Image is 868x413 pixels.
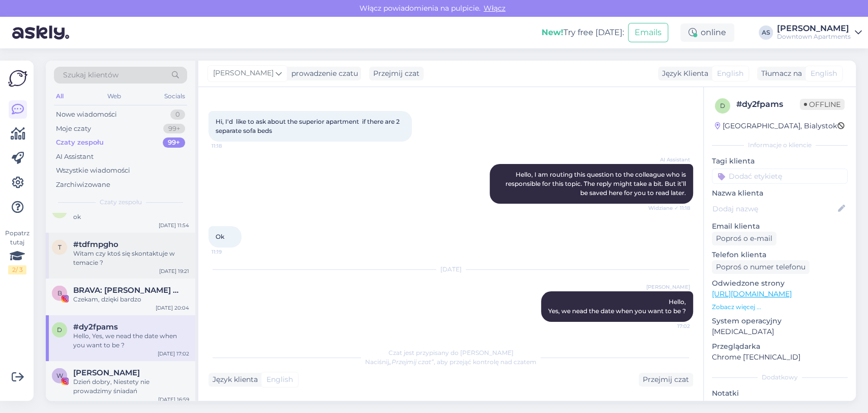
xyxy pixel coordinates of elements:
div: Wszystkie wiadomości [56,166,130,176]
div: 99+ [163,137,185,148]
span: English [266,374,293,385]
span: d [720,102,725,109]
div: Przejmij czat [369,67,424,80]
p: Notatki [712,388,848,399]
p: Przeglądarka [712,341,848,352]
span: Widziane ✓ 11:18 [648,204,690,212]
div: online [680,23,734,42]
span: d [57,326,62,334]
span: 11:18 [212,142,250,150]
div: [DATE] 17:02 [158,350,189,357]
div: [GEOGRAPHIC_DATA], Bialystok [715,121,837,131]
span: English [717,68,743,79]
div: Poproś o numer telefonu [712,260,810,274]
div: Hello, Yes, we nead the date when you want to be ? [73,332,189,350]
div: Web [105,90,123,103]
span: Czat jest przypisany do [PERSON_NAME] [388,349,514,356]
div: [DATE] 20:04 [156,304,189,312]
div: # dy2fpams [736,98,800,111]
span: #tdfmpgho [73,240,118,249]
div: Witam czy ktoś się skontaktuje w temacie ? [73,249,189,267]
p: Telefon klienta [712,250,848,260]
div: Czaty zespołu [56,137,104,148]
div: [DATE] 11:54 [159,222,189,229]
p: Zobacz więcej ... [712,302,848,312]
span: 17:02 [652,322,690,330]
div: prowadzenie czatu [287,68,358,79]
span: Hello, I am routing this question to the colleague who is responsible for this topic. The reply m... [505,171,687,197]
i: „Przejmij czat” [389,358,434,366]
div: Poproś o e-mail [712,232,776,245]
div: Informacje o kliencie [712,141,848,150]
span: Offline [800,99,845,110]
span: AI Assistant [652,156,690,163]
div: Socials [162,90,187,103]
span: Hi, I'd like to ask about the superior apartment if there are 2 separate sofa beds [216,118,401,134]
input: Dodać etykietę [712,169,848,184]
p: Chrome [TECHNICAL_ID] [712,352,848,363]
p: Nazwa klienta [712,188,848,199]
span: Czaty zespołu [100,198,142,207]
a: [URL][DOMAIN_NAME] [712,289,792,298]
div: Downtown Apartments [777,33,851,41]
p: Odwiedzone strony [712,278,848,289]
span: Naciśnij , aby przejąć kontrolę nad czatem [365,358,536,366]
div: 99+ [163,124,185,134]
div: Język Klienta [658,68,708,79]
div: [DATE] [208,265,693,274]
a: [PERSON_NAME]Downtown Apartments [777,24,862,41]
div: AS [759,25,773,40]
div: ok [73,212,189,222]
div: 2 / 3 [8,265,26,274]
span: #dy2fpams [73,322,118,332]
div: Dodatkowy [712,373,848,382]
div: Język klienta [208,374,258,385]
div: Dzień dobry, Niestety nie prowadzimy śniadań [73,377,189,396]
p: Tagi klienta [712,156,848,167]
img: Askly Logo [8,69,27,88]
span: W [56,372,63,379]
div: Czekam, dzięki bardzo [73,295,189,304]
div: Nowe wiadomości [56,109,117,120]
p: [MEDICAL_DATA] [712,326,848,337]
span: [PERSON_NAME] [646,283,690,291]
p: Email klienta [712,221,848,232]
div: 0 [170,109,185,120]
span: BRAVA: Boryslava Bilotserkivska 🌟 [73,286,179,295]
button: Emails [628,23,668,42]
span: Włącz [481,4,508,13]
p: System operacyjny [712,316,848,326]
span: English [811,68,837,79]
b: New! [542,27,563,37]
div: Przejmij czat [639,373,693,387]
div: Zarchiwizowane [56,180,110,190]
span: Ok [216,233,224,240]
div: AI Assistant [56,152,94,162]
span: 11:19 [212,248,250,256]
input: Dodaj nazwę [712,203,836,214]
div: Tłumacz na [757,68,802,79]
div: [DATE] 19:21 [159,267,189,275]
div: [PERSON_NAME] [777,24,851,33]
span: B [57,289,62,297]
div: [DATE] 16:59 [158,396,189,403]
span: Weronika Kowalczyk [73,368,140,377]
span: t [58,243,62,251]
div: All [54,90,66,103]
span: Szukaj klientów [63,70,118,80]
div: Moje czaty [56,124,91,134]
span: [PERSON_NAME] [213,68,274,79]
div: Popatrz tutaj [8,229,26,274]
div: Try free [DATE]: [542,26,624,39]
